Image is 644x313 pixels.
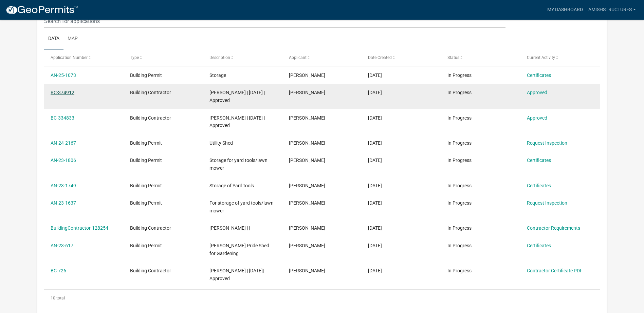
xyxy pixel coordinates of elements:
[527,90,547,95] a: Approved
[368,225,382,231] span: 05/18/2023
[51,72,76,78] a: AN-25-1073
[527,140,567,146] a: Request Inspection
[209,268,264,281] span: Donnie Pawlik | 05/11/2023| Approved
[130,55,139,60] span: Type
[44,49,124,66] datatable-header-cell: Application Number
[289,140,325,146] span: Donnie Pawlik
[447,72,472,78] span: In Progress
[368,200,382,206] span: 08/21/2023
[51,268,66,273] a: BC-726
[527,55,555,60] span: Current Activity
[209,140,233,146] span: Utility Shed
[362,49,441,66] datatable-header-cell: Date Created
[130,200,162,206] span: Building Permit
[209,115,265,128] span: Donnie Pawlik | 11/12/2024 | Approved
[441,49,520,66] datatable-header-cell: Status
[447,200,472,206] span: In Progress
[44,290,600,307] div: 10 total
[447,243,472,248] span: In Progress
[289,90,325,95] span: Donnie Pawlik
[44,14,505,28] input: Search for applications
[130,72,162,78] span: Building Permit
[130,140,162,146] span: Building Permit
[51,115,74,121] a: BC-334833
[209,90,265,103] span: Donnie Pawlik | 02/10/2025 | Approved
[368,158,382,163] span: 08/31/2023
[282,49,362,66] datatable-header-cell: Applicant
[63,28,82,50] a: Map
[51,243,73,248] a: AN-23-617
[51,200,76,206] a: AN-23-1637
[447,183,472,188] span: In Progress
[130,183,162,188] span: Building Permit
[51,140,76,146] a: AN-24-2167
[209,225,250,231] span: Donnie Pawlik | |
[289,243,325,248] span: Donnie Pawlik
[289,200,325,206] span: Donnie Pawlik
[368,140,382,146] span: 11/12/2024
[447,140,472,146] span: In Progress
[44,28,63,50] a: Data
[289,183,325,188] span: Donnie Pawlik
[527,243,551,248] a: Certificates
[368,90,382,95] span: 02/10/2025
[447,225,472,231] span: In Progress
[447,115,472,121] span: In Progress
[545,3,586,16] a: My Dashboard
[203,49,282,66] datatable-header-cell: Description
[368,72,382,78] span: 05/29/2025
[527,183,551,188] a: Certificates
[130,243,162,248] span: Building Permit
[289,268,325,273] span: Donnie Pawlik
[527,72,551,78] a: Certificates
[527,158,551,163] a: Certificates
[368,183,382,188] span: 08/23/2023
[51,183,76,188] a: AN-23-1749
[289,72,325,78] span: Donnie Pawlik
[209,200,274,213] span: For storage of yard tools/lawn mower
[289,158,325,163] span: Donnie Pawlik
[130,268,171,273] span: Building Contractor
[130,115,171,121] span: Building Contractor
[368,243,382,248] span: 05/08/2023
[527,225,580,231] a: Contractor Requirements
[130,158,162,163] span: Building Permit
[447,268,472,273] span: In Progress
[447,55,459,60] span: Status
[209,243,269,256] span: Potter's Pride Shed for Gardening
[368,115,382,121] span: 11/12/2024
[124,49,203,66] datatable-header-cell: Type
[289,55,307,60] span: Applicant
[51,90,74,95] a: BC-374912
[527,268,583,273] a: Contractor Certificate PDF
[368,268,382,273] span: 05/08/2023
[586,3,639,16] a: amishstructures
[51,55,88,60] span: Application Number
[51,225,108,231] a: BuildingContractor-128254
[209,183,254,188] span: Storage of Yard tools
[527,200,567,206] a: Request Inspection
[527,115,547,121] a: Approved
[289,225,325,231] span: Donnie Pawlik
[130,90,171,95] span: Building Contractor
[447,158,472,163] span: In Progress
[447,90,472,95] span: In Progress
[51,158,76,163] a: AN-23-1806
[368,55,392,60] span: Date Created
[209,55,230,60] span: Description
[520,49,600,66] datatable-header-cell: Current Activity
[209,72,226,78] span: Storage
[289,115,325,121] span: Donnie Pawlik
[209,158,268,171] span: Storage for yard tools/lawn mower
[130,225,171,231] span: Building Contractor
